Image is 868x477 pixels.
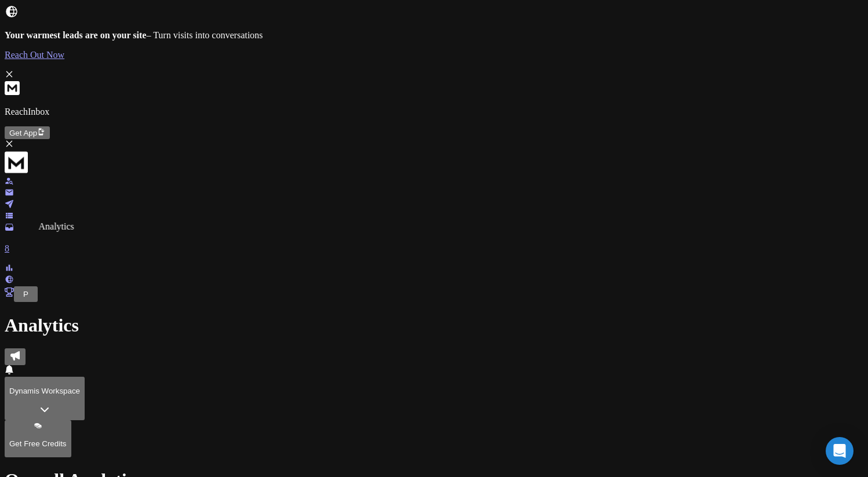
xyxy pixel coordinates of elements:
[5,107,863,117] p: ReachInbox
[23,290,28,298] span: P
[5,50,863,60] a: Reach Out Now
[9,439,67,448] p: Get Free Credits
[9,387,80,395] p: Dynamis Workspace
[5,420,71,457] button: Get Free Credits
[5,224,863,254] a: 8
[5,151,28,174] img: logo
[5,315,863,336] h1: Analytics
[826,437,854,465] div: Open Intercom Messenger
[5,30,863,41] p: – Turn visits into conversations
[14,286,38,302] button: P
[19,288,33,300] button: P
[5,30,146,40] strong: Your warmest leads are on your site
[5,126,50,139] button: Get App
[5,243,863,254] p: 8
[39,221,74,232] div: Analytics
